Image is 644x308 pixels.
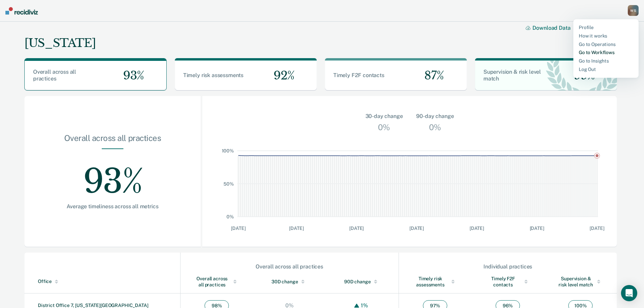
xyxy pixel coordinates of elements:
[180,270,253,293] th: Toggle SortBy
[231,226,245,231] text: [DATE]
[471,270,544,293] th: Toggle SortBy
[183,72,243,78] span: Timely risk assessments
[568,69,595,82] span: 99%
[46,203,179,210] div: Average timeliness across all metrics
[38,279,177,284] div: Office
[579,25,633,30] a: Profile
[24,270,180,293] th: Toggle SortBy
[526,25,578,31] button: Download Data
[579,67,633,72] a: Log Out
[628,5,639,16] button: WS
[46,133,179,148] div: Overall across all practices
[118,69,144,82] span: 93%
[365,112,403,120] div: 30-day change
[579,33,633,39] a: How it works
[579,42,633,47] a: Go to Operations
[181,263,398,270] div: Overall across all practices
[419,69,444,82] span: 87%
[416,112,454,120] div: 90-day change
[427,120,443,134] div: 0%
[544,270,617,293] th: Toggle SortBy
[33,69,76,82] span: Overall across all practices
[621,285,637,301] div: Open Intercom Messenger
[333,72,384,78] span: Timely F2F contacts
[339,279,385,285] div: 90D change
[267,279,312,285] div: 30D change
[24,36,96,50] div: [US_STATE]
[268,69,294,82] span: 92%
[5,7,38,15] img: Recidiviz
[399,263,617,270] div: Individual practices
[590,226,604,231] text: [DATE]
[470,226,484,231] text: [DATE]
[579,58,633,64] a: Go to Insights
[483,69,541,82] span: Supervision & risk level match
[530,226,544,231] text: [DATE]
[376,120,392,134] div: 0%
[326,270,399,293] th: Toggle SortBy
[194,276,240,288] div: Overall across all practices
[485,276,530,288] div: Timely F2F contacts
[399,270,471,293] th: Toggle SortBy
[412,276,458,288] div: Timely risk assessments
[558,276,603,288] div: Supervision & risk level match
[289,226,304,231] text: [DATE]
[409,226,424,231] text: [DATE]
[579,50,633,55] a: Go to Workflows
[46,149,179,203] div: 93%
[628,5,639,16] div: W S
[253,270,326,293] th: Toggle SortBy
[38,303,148,308] a: District Office 7, [US_STATE][GEOGRAPHIC_DATA]
[349,226,364,231] text: [DATE]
